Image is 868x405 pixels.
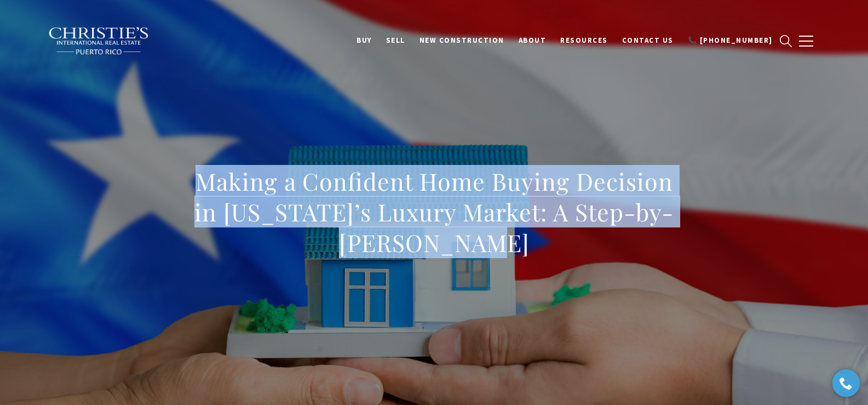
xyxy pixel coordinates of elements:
[792,25,820,57] button: button
[553,30,615,51] a: Resources
[681,30,780,51] a: call 9393373000
[780,35,792,47] a: search
[412,30,511,51] a: New Construction
[48,27,150,55] img: Christie's International Real Estate black text logo
[349,30,379,51] a: BUY
[511,30,554,51] a: About
[419,36,504,45] span: New Construction
[193,166,676,258] h1: Making a Confident Home Buying Decision in [US_STATE]’s Luxury Market: A Step-by-[PERSON_NAME]
[622,36,674,45] span: Contact Us
[379,30,412,51] a: SELL
[688,36,773,45] span: 📞 [PHONE_NUMBER]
